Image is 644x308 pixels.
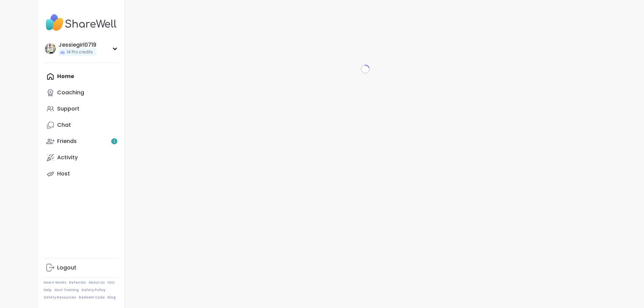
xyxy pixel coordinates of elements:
[89,280,105,285] a: About Us
[44,295,76,300] a: Safety Resources
[44,11,119,34] img: ShareWell Nav Logo
[44,133,119,149] a: Friends1
[57,264,76,271] div: Logout
[58,41,96,49] div: Jessiegirl0719
[57,138,77,145] div: Friends
[44,117,119,133] a: Chat
[44,85,119,101] a: Coaching
[44,101,119,117] a: Support
[67,49,93,55] span: 14 Pro credits
[81,288,105,292] a: Safety Policy
[57,170,70,177] div: Host
[108,295,116,300] a: Blog
[57,121,71,129] div: Chat
[44,260,119,276] a: Logout
[69,280,86,285] a: Referrals
[57,89,84,96] div: Coaching
[57,105,79,113] div: Support
[44,280,66,285] a: How It Works
[54,288,79,292] a: Host Training
[44,166,119,182] a: Host
[114,139,115,144] span: 1
[108,280,115,285] a: FAQ
[57,154,78,161] div: Activity
[44,288,52,292] a: Help
[44,149,119,166] a: Activity
[45,43,56,54] img: Jessiegirl0719
[79,295,105,300] a: Redeem Code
